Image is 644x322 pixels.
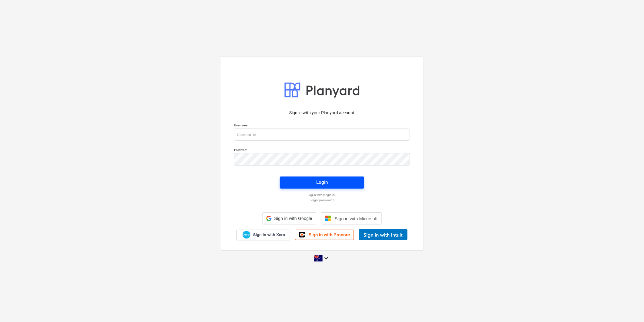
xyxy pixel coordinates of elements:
[234,110,410,116] p: Sign in with your Planyard account
[335,216,378,221] span: Sign in with Microsoft
[253,232,285,238] span: Sign in with Xero
[280,176,364,189] button: Login
[274,216,312,221] span: Sign in with Google
[243,231,250,239] img: Xero logo
[234,148,410,153] p: Password
[234,128,410,141] input: Username
[262,212,316,224] div: Sign in with Google
[309,232,350,238] span: Sign in with Procore
[295,230,354,240] a: Sign in with Procore
[323,255,330,262] i: keyboard_arrow_down
[325,215,331,221] img: Microsoft logo
[231,198,413,202] a: Forgot password?
[231,193,413,197] a: Log in with magic link
[234,123,410,128] p: Username
[236,230,290,240] a: Sign in with Xero
[316,178,328,186] div: Login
